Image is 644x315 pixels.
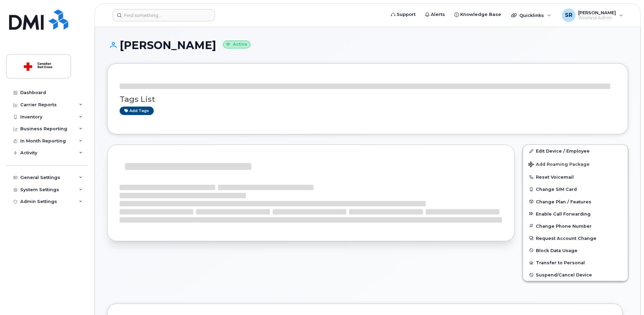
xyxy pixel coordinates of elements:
[528,162,590,168] span: Add Roaming Package
[523,232,628,244] button: Request Account Change
[523,157,628,171] button: Add Roaming Package
[120,107,154,115] a: Add tags
[523,244,628,256] button: Block Data Usage
[523,196,628,208] button: Change Plan / Features
[120,95,616,104] h3: Tags List
[523,145,628,157] a: Edit Device / Employee
[223,41,250,48] small: Active
[523,183,628,195] button: Change SIM Card
[523,171,628,183] button: Reset Voicemail
[523,208,628,220] button: Enable Call Forwarding
[523,220,628,232] button: Change Phone Number
[523,256,628,269] button: Transfer to Personal
[107,39,628,51] h1: [PERSON_NAME]
[536,211,591,216] span: Enable Call Forwarding
[523,269,628,281] button: Suspend/Cancel Device
[536,199,591,204] span: Change Plan / Features
[536,272,592,277] span: Suspend/Cancel Device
